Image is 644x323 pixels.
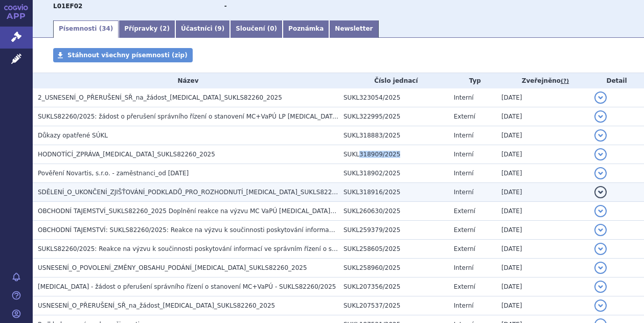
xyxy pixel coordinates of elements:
[496,88,589,107] td: [DATE]
[454,151,474,158] span: Interní
[38,283,336,290] span: Kisqali - žádost o přerušení správního řízení o stanovení MC+VaPÚ - SUKLS82260/2025
[594,129,607,142] button: detail
[496,107,589,126] td: [DATE]
[224,3,227,10] strong: -
[594,110,607,123] button: detail
[270,25,274,32] span: 0
[338,278,449,296] td: SUKL207356/2025
[38,132,108,139] span: Důkazy opatřené SÚKL
[338,202,449,221] td: SUKL260630/2025
[283,20,329,38] a: Poznámka
[496,202,589,221] td: [DATE]
[496,278,589,296] td: [DATE]
[338,259,449,278] td: SUKL258960/2025
[594,167,607,179] button: detail
[496,145,589,164] td: [DATE]
[38,264,307,271] span: USNESENÍ_O_POVOLENÍ_ZMĚNY_OBSAHU_PODÁNÍ_KISQALI_SUKLS82260_2025
[38,302,275,309] span: USNESENÍ_O_PŘERUŠENÍ_SŘ_na_žádost_KISQALI_SUKLS82260_2025
[38,151,215,158] span: HODNOTÍCÍ_ZPRÁVA_KISQALI_SUKLS82260_2025
[38,94,282,101] span: 2_USNESENÍ_O_PŘERUŠENÍ_SŘ_na_žádost_KISQALI_SUKLS82260_2025
[338,221,449,240] td: SUKL259379/2025
[594,186,607,198] button: detail
[338,73,449,88] th: Číslo jednací
[338,107,449,126] td: SUKL322995/2025
[589,73,644,88] th: Detail
[496,183,589,202] td: [DATE]
[594,299,607,312] button: detail
[53,48,193,62] a: Stáhnout všechny písemnosti (zip)
[38,170,189,177] span: Pověření Novartis, s.r.o. - zaměstnanci_od 12.3.2025
[38,207,346,215] span: OBCHODNÍ TAJEMSTVÍ_SUKLS82260_2025 Doplnění reakce na výzvu MC VaPÚ Kisqali s OT
[454,94,474,101] span: Interní
[594,148,607,160] button: detail
[454,113,475,120] span: Externí
[338,164,449,183] td: SUKL318902/2025
[53,3,82,10] strong: RIBOCIKLIB
[33,73,338,88] th: Název
[338,183,449,202] td: SUKL318916/2025
[454,132,474,139] span: Interní
[496,126,589,145] td: [DATE]
[53,20,119,38] a: Písemnosti (34)
[230,20,283,38] a: Sloučení (0)
[496,164,589,183] td: [DATE]
[594,205,607,217] button: detail
[67,52,188,59] span: Stáhnout všechny písemnosti (zip)
[454,226,475,234] span: Externí
[594,224,607,236] button: detail
[561,78,569,85] abbr: (?)
[217,25,221,32] span: 9
[338,126,449,145] td: SUKL318883/2025
[594,243,607,255] button: detail
[38,113,339,120] span: SUKLS82260/2025: žádost o přerušení správního řízení o stanovení MC+VaPÚ LP Kisqali
[496,259,589,278] td: [DATE]
[594,91,607,104] button: detail
[454,302,474,309] span: Interní
[338,88,449,107] td: SUKL323054/2025
[38,245,612,252] span: SUKLS82260/2025: Reakce na výzvu k součinnosti poskytování informací ve správním řízení o stanove...
[496,221,589,240] td: [DATE]
[594,262,607,274] button: detail
[496,73,589,88] th: Zveřejněno
[454,264,474,271] span: Interní
[496,240,589,259] td: [DATE]
[454,245,475,252] span: Externí
[454,283,475,290] span: Externí
[496,296,589,315] td: [DATE]
[163,25,167,32] span: 2
[119,20,175,38] a: Přípravky (2)
[338,145,449,164] td: SUKL318909/2025
[449,73,496,88] th: Typ
[338,296,449,315] td: SUKL207537/2025
[102,25,110,32] span: 34
[38,189,358,196] span: SDĚLENÍ_O_UKONČENÍ_ZJIŠŤOVÁNÍ_PODKLADŮ_PRO_ROZHODNUTÍ_KISQALI_SUKLS82260_2025
[329,20,378,38] a: Newsletter
[175,20,230,38] a: Účastníci (9)
[594,281,607,293] button: detail
[454,170,474,177] span: Interní
[454,207,475,215] span: Externí
[454,189,474,196] span: Interní
[338,240,449,259] td: SUKL258605/2025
